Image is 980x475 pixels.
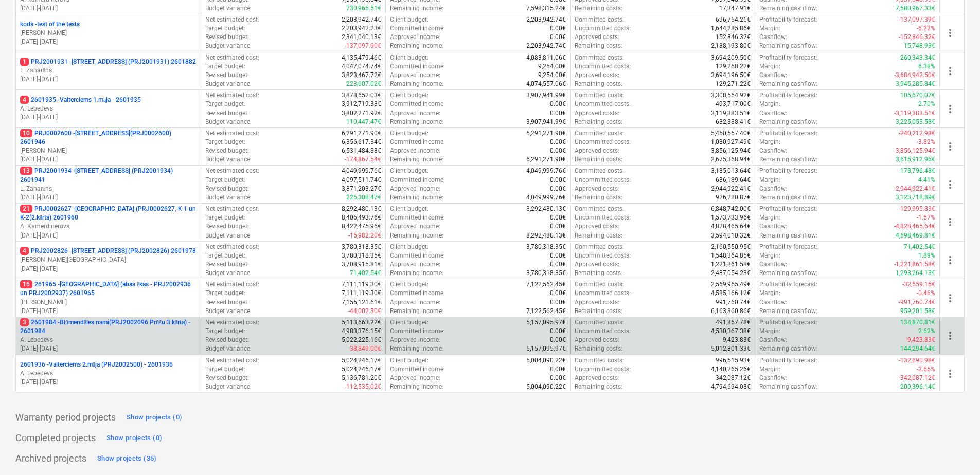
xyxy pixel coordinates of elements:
p: 3,615,912.96€ [896,155,935,164]
p: 7,598,315.24€ [526,4,566,13]
p: Approved income : [390,109,440,118]
span: 13 [20,167,32,175]
p: Revised budget : [205,147,249,155]
p: Remaining income : [390,42,443,50]
p: 0.00€ [550,176,566,185]
div: 16261965 -[GEOGRAPHIC_DATA] (abas ēkas - PRJ2002936 un PRJ2002937) 2601965[PERSON_NAME][DATE]-[DATE] [20,280,197,316]
p: 3,780,318.35€ [342,251,381,260]
p: L. Zaharāns [20,66,197,75]
p: Remaining cashflow : [759,4,817,13]
p: Uncommitted costs : [575,62,631,71]
span: 1 [20,58,29,66]
p: 3,185,013.64€ [711,167,751,175]
p: [DATE] - [DATE] [20,75,197,84]
span: more_vert [944,330,956,342]
p: Approved income : [390,147,440,155]
p: Committed income : [390,62,445,71]
p: Approved income : [390,71,440,80]
p: 15,748.93€ [904,42,935,50]
p: 1,573,733.96€ [711,213,751,222]
p: PRJ0002600 - [STREET_ADDRESS](PRJ0002600) 2601946 [20,129,197,147]
button: Show projects (0) [104,430,165,446]
p: 4,047,074.74€ [342,62,381,71]
p: Budget variance : [205,155,252,164]
p: Approved costs : [575,109,619,118]
p: 3,123,718.89€ [896,193,935,202]
p: Target budget : [205,176,245,185]
p: 17,347.91€ [719,4,751,13]
p: Margin : [759,176,780,185]
p: 2601936 - Valterciems 2.māja (PRJ2002500) - 2601936 [20,360,173,369]
p: 7,580,967.33€ [896,4,935,13]
p: Committed costs : [575,53,624,62]
p: [DATE] - [DATE] [20,231,197,240]
p: 8,292,480.13€ [526,205,566,213]
p: 2,160,550.95€ [711,243,751,251]
p: 0.00€ [550,251,566,260]
p: Committed income : [390,176,445,185]
p: Remaining cashflow : [759,231,817,240]
p: 178,796.48€ [900,167,935,175]
p: Approved income : [390,185,440,193]
div: Show projects (0) [127,412,182,424]
p: Revised budget : [205,109,249,118]
p: 6,291,271.90€ [342,129,381,138]
p: 4,049,999.76€ [342,167,381,175]
p: A. Kamerdinerovs [20,222,197,231]
p: A. Lebedevs [20,369,197,378]
p: 8,406,493.76€ [342,213,381,222]
p: 129,271.22€ [716,80,751,88]
p: Net estimated cost : [205,280,259,289]
p: Uncommitted costs : [575,138,631,147]
p: -6.22% [917,24,935,33]
p: 1,548,364.85€ [711,251,751,260]
p: 1,221,861.58€ [711,260,751,269]
p: 4,135,479.46€ [342,53,381,62]
p: 0.00€ [550,33,566,42]
p: 6,291,271.90€ [526,129,566,138]
p: Approved costs : [575,33,619,42]
p: Client budget : [390,15,429,24]
p: 3,594,010.32€ [711,231,751,240]
p: Target budget : [205,213,245,222]
p: Margin : [759,24,780,33]
p: Target budget : [205,24,245,33]
p: Budget variance : [205,193,252,202]
p: 0.00€ [550,138,566,147]
p: 3,694,196.50€ [711,71,751,80]
p: Remaining income : [390,193,443,202]
p: Client budget : [390,129,429,138]
p: 686,189.64€ [716,176,751,185]
p: A. Lebedevs [20,336,197,344]
p: Remaining income : [390,4,443,13]
p: 110,447.47€ [346,118,381,126]
span: 16 [20,280,32,288]
p: Revised budget : [205,260,249,269]
p: 71,402.54€ [350,269,381,278]
p: Cashflow : [759,222,787,231]
p: 0.00€ [550,100,566,108]
p: Margin : [759,213,780,222]
p: Uncommitted costs : [575,213,631,222]
p: 2,675,358.94€ [711,155,751,164]
p: 8,292,480.13€ [526,231,566,240]
p: 0.00€ [550,185,566,193]
p: Committed costs : [575,91,624,100]
p: A. Lebedevs [20,104,197,113]
p: 0.00€ [550,147,566,155]
p: 6,848,742.00€ [711,205,751,213]
div: 42601935 -Valterciems 1.māja - 2601935A. Lebedevs[DATE]-[DATE] [20,96,197,122]
p: Remaining costs : [575,80,622,88]
p: -174,867.54€ [345,155,381,164]
p: Target budget : [205,138,245,147]
p: 105,670.07€ [900,91,935,100]
p: PRJ2001934 - [STREET_ADDRESS] (PRJ2001934) 2601941 [20,167,197,184]
p: Approved income : [390,260,440,269]
p: [DATE] - [DATE] [20,4,197,13]
p: Approved income : [390,222,440,231]
span: more_vert [944,65,956,77]
p: Client budget : [390,53,429,62]
p: Margin : [759,62,780,71]
span: 10 [20,129,32,137]
p: Profitability forecast : [759,167,817,175]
